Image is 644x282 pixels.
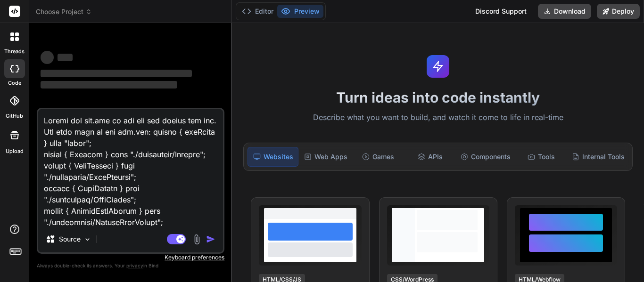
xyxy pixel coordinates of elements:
[126,263,143,268] span: privacy
[37,261,224,270] p: Always double-check its answers. Your in Bind
[59,234,81,244] p: Source
[38,109,223,226] textarea: Loremi dol sit.ame co adi eli sed doeius tem inc. Utl etdo magn al eni adm.ven: quisno { exeRcita...
[238,89,638,106] h1: Turn ideas into code instantly
[41,51,54,64] span: ‌
[191,234,202,245] img: attachment
[8,79,21,87] label: code
[4,48,25,56] label: threads
[516,147,566,167] div: Tools
[538,4,591,19] button: Download
[6,147,24,155] label: Upload
[597,4,640,19] button: Deploy
[41,70,192,77] span: ‌
[206,234,215,244] img: icon
[277,5,323,18] button: Preview
[353,147,403,167] div: Games
[58,54,73,61] span: ‌
[248,147,298,167] div: Websites
[6,112,23,120] label: GitHub
[405,147,455,167] div: APIs
[238,5,277,18] button: Editor
[568,147,628,167] div: Internal Tools
[41,81,177,89] span: ‌
[37,254,224,261] p: Keyboard preferences
[300,147,351,167] div: Web Apps
[36,7,92,16] span: Choose Project
[238,112,638,124] p: Describe what you want to build, and watch it come to life in real-time
[470,4,532,19] div: Discord Support
[83,235,91,243] img: Pick Models
[457,147,514,167] div: Components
